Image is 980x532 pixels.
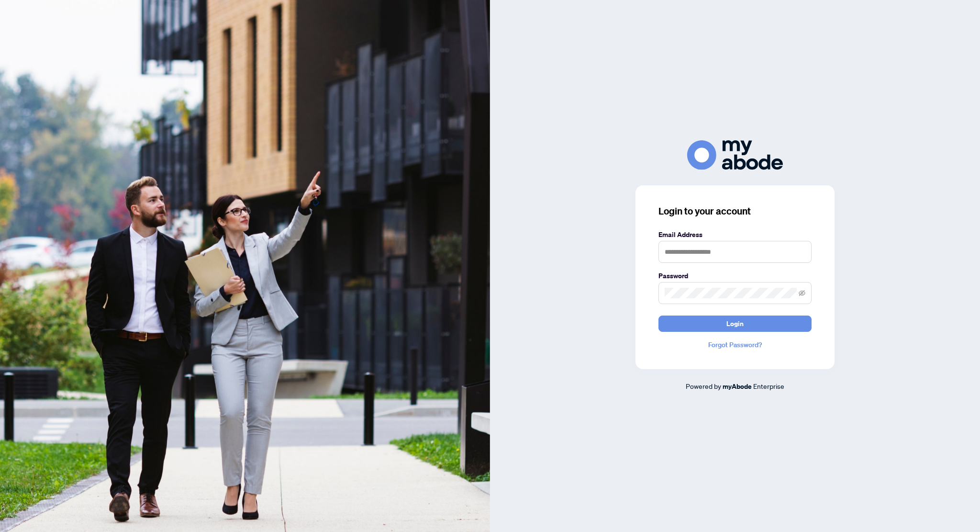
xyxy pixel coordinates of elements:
img: ma-logo [687,140,783,170]
button: Login [658,316,812,332]
a: myAbode [723,381,752,392]
span: eye-invisible [799,290,805,296]
span: Powered by [686,382,721,390]
label: Password [658,271,812,281]
label: Email Address [658,229,812,240]
a: Forgot Password? [658,340,812,350]
span: Login [726,316,744,331]
h3: Login to your account [658,204,812,218]
span: Enterprise [753,382,784,390]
